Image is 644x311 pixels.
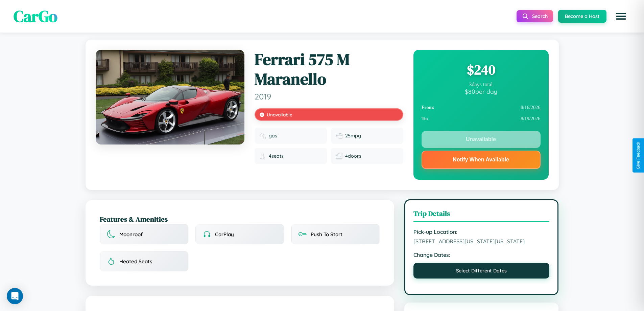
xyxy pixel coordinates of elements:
[336,132,342,139] img: Fuel efficiency
[422,151,541,169] button: Notify When Available
[422,116,428,121] strong: To:
[255,50,403,89] h1: Ferrari 575 M Maranello
[558,10,606,23] button: Become a Host
[636,142,641,169] div: Give Feedback
[413,263,550,279] button: Select Different Dates
[422,88,541,95] div: $ 80 per day
[413,228,550,235] strong: Pick-up Location:
[269,153,284,159] span: 4 seats
[422,82,541,88] div: 3 days total
[612,7,630,26] button: Open menu
[259,132,266,139] img: Fuel type
[269,133,277,139] span: gas
[413,208,550,222] h3: Trip Details
[422,102,541,113] div: 8 / 16 / 2026
[119,258,152,265] span: Heated Seats
[345,153,361,159] span: 4 doors
[422,105,435,110] strong: From:
[96,50,244,145] img: Ferrari 575 M Maranello 2019
[215,231,234,238] span: CarPlay
[7,288,23,304] div: Open Intercom Messenger
[336,153,342,159] img: Doors
[422,113,541,124] div: 8 / 19 / 2026
[345,133,361,139] span: 25 mpg
[517,10,553,22] button: Search
[311,231,342,238] span: Push To Start
[422,61,541,79] div: $ 240
[267,112,292,117] span: Unavailable
[14,5,57,27] span: CarGo
[422,131,541,148] button: Unavailable
[532,13,548,19] span: Search
[119,231,143,238] span: Moonroof
[255,91,403,102] span: 2019
[413,238,550,245] span: [STREET_ADDRESS][US_STATE][US_STATE]
[100,214,380,224] h2: Features & Amenities
[413,251,550,258] strong: Change Dates:
[259,153,266,159] img: Seats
